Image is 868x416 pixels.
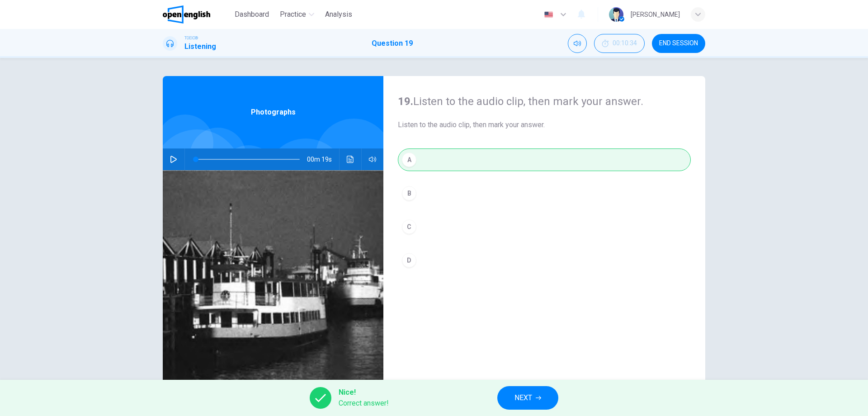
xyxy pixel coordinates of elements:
[321,6,356,23] button: Analysis
[163,5,210,24] img: OpenEnglish logo
[543,11,554,18] img: en
[163,170,383,391] img: Photographs
[231,6,273,23] button: Dashboard
[307,148,339,170] span: 00m 19s
[235,9,269,20] span: Dashboard
[184,35,198,41] span: TOEIC®
[568,34,587,53] div: Mute
[631,9,680,20] div: [PERSON_NAME]
[325,9,352,20] span: Analysis
[163,5,231,24] a: OpenEnglish logo
[594,34,645,53] div: Hide
[652,34,705,53] button: END SESSION
[659,40,698,47] span: END SESSION
[339,387,389,398] span: Nice!
[339,398,389,409] span: Correct answer!
[372,38,413,49] h1: Question 19
[398,95,413,108] strong: 19.
[280,9,306,20] span: Practice
[594,34,645,53] button: 00:10:34
[514,392,532,404] span: NEXT
[251,107,296,118] span: Photographs
[613,40,637,47] span: 00:10:34
[609,7,623,22] img: Profile picture
[398,94,691,109] h4: Listen to the audio clip, then mark your answer.
[276,6,318,23] button: Practice
[343,148,358,170] button: Click to see the audio transcription
[497,386,558,410] button: NEXT
[398,120,691,130] span: Listen to the audio clip, then mark your answer.
[184,41,216,52] h1: Listening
